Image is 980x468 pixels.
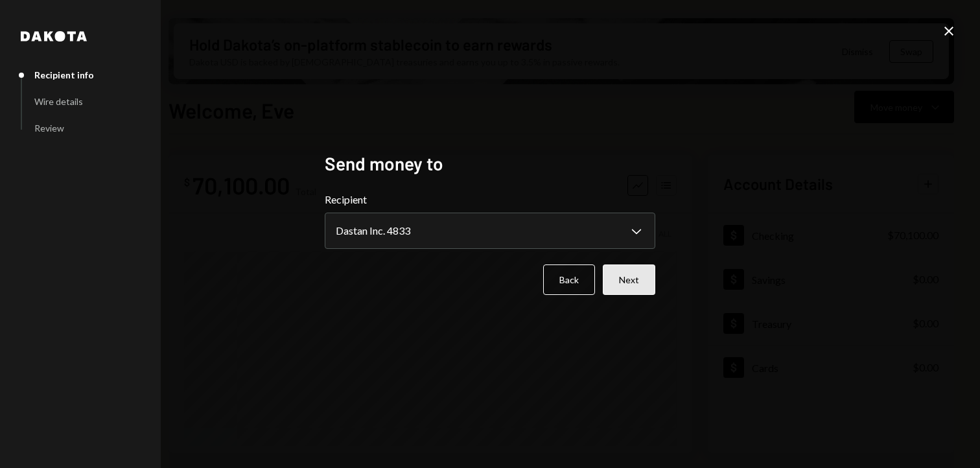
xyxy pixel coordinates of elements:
div: Recipient info [34,69,94,80]
label: Recipient [325,192,655,207]
h2: Send money to [325,151,655,176]
button: Back [543,264,595,295]
button: Next [603,264,655,295]
div: Wire details [34,96,83,107]
div: Review [34,123,64,134]
button: Recipient [325,213,655,249]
